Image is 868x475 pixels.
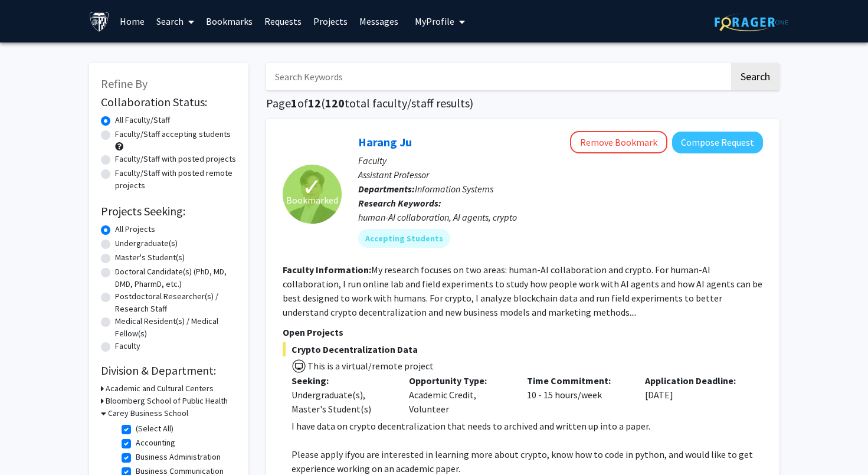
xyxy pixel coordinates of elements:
span: you are interested in learning more about crypto, know how to code in python, and would like to g... [291,448,753,474]
label: Postdoctoral Researcher(s) / Research Staff [115,290,237,315]
a: Harang Ju [358,135,412,149]
span: ✓ [302,181,322,193]
button: Compose Request to Harang Ju [672,132,763,153]
h2: Projects Seeking: [101,204,237,218]
p: Assistant Professor [358,168,763,182]
span: Crypto Decentralization Data [283,342,763,356]
span: 12 [308,96,321,110]
h3: Bloomberg School of Public Health [106,395,228,407]
b: Faculty Information: [283,264,371,276]
fg-read-more: My research focuses on two areas: human-AI collaboration and crypto. For human-AI collaboration, ... [283,264,762,318]
div: human-AI collaboration, AI agents, crypto [358,210,763,224]
a: Bookmarks [200,1,258,42]
p: Time Commitment: [527,374,627,388]
span: My Profile [415,15,454,27]
input: Search Keywords [266,63,729,90]
label: Undergraduate(s) [115,237,178,250]
button: Remove Bookmark [570,131,667,153]
h3: Carey Business School [108,407,188,420]
span: Bookmarked [286,193,338,207]
b: Research Keywords: [358,197,441,209]
p: Opportunity Type: [409,374,509,388]
p: Application Deadline: [645,374,745,388]
span: Information Systems [415,183,493,195]
p: Faculty [358,153,763,168]
mat-chip: Accepting Students [358,229,450,248]
a: Projects [307,1,353,42]
h1: Page of ( total faculty/staff results) [266,96,779,110]
label: (Select All) [136,422,173,435]
label: Medical Resident(s) / Medical Fellow(s) [115,315,237,340]
label: All Faculty/Staff [115,114,170,126]
label: All Projects [115,223,155,235]
b: Departments: [358,183,415,195]
button: Search [731,63,779,90]
span: This is a virtual/remote project [306,360,434,372]
h3: Academic and Cultural Centers [106,382,214,395]
label: Faculty [115,340,140,352]
label: Master's Student(s) [115,251,185,264]
img: ForagerOne Logo [715,13,788,31]
h2: Collaboration Status: [101,95,237,109]
div: Academic Credit, Volunteer [400,374,518,416]
p: Open Projects [283,325,763,339]
span: Refine By [101,76,148,91]
label: Faculty/Staff accepting students [115,128,231,140]
iframe: Chat [9,422,50,466]
label: Accounting [136,437,175,449]
label: Faculty/Staff with posted projects [115,153,236,165]
div: Undergraduate(s), Master's Student(s) [291,388,392,416]
div: [DATE] [636,374,754,416]
label: Business Administration [136,451,221,463]
a: Search [150,1,200,42]
a: Requests [258,1,307,42]
label: Faculty/Staff with posted remote projects [115,167,237,192]
span: 1 [291,96,297,110]
span: I have data on crypto decentralization that needs to archived and written up into a paper. [291,420,650,432]
span: 120 [325,96,345,110]
label: Doctoral Candidate(s) (PhD, MD, DMD, PharmD, etc.) [115,266,237,290]
div: 10 - 15 hours/week [518,374,636,416]
img: Johns Hopkins University Logo [89,11,110,32]
h2: Division & Department: [101,363,237,378]
p: Seeking: [291,374,392,388]
a: Home [114,1,150,42]
a: Messages [353,1,404,42]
